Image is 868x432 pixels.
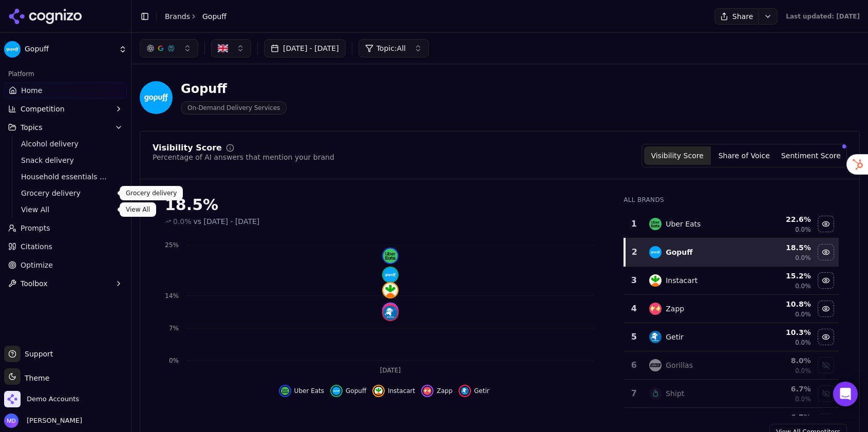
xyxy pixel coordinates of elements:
img: GB [218,43,228,53]
button: Hide getir data [818,329,834,345]
div: 6 [629,359,639,371]
span: 0.0% [795,339,811,347]
div: 3 [629,274,639,287]
div: Percentage of AI answers that mention your brand [153,152,334,162]
span: On-Demand Delivery Services [181,101,287,115]
button: Hide instacart data [818,272,834,289]
button: Show doordash data [818,414,834,430]
button: Topics [4,119,127,136]
div: Platform [4,66,127,82]
span: View All [21,204,110,215]
span: Gopuff [346,387,366,395]
span: Support [21,349,53,359]
span: Prompts [21,223,50,233]
div: 10.3 % [756,327,811,337]
a: Citations [4,238,127,255]
span: Household essentials delivery [21,172,110,182]
button: Open organization switcher [4,391,79,407]
span: Citations [21,241,52,252]
button: Open user button [4,414,82,428]
button: Show gorillas data [818,357,834,373]
span: Optimize [21,260,53,270]
button: Share of Voice [711,146,778,165]
a: Optimize [4,257,127,273]
img: uber eats [281,387,289,395]
tr: 5getirGetir10.3%0.0%Hide getir data [625,323,839,351]
button: Toolbox [4,275,127,292]
p: Grocery delivery [126,189,177,197]
img: uber eats [649,218,662,230]
button: Share [714,8,758,25]
a: Snack delivery [17,153,115,167]
span: Home [21,85,42,96]
div: Gopuff [666,247,692,257]
button: Sentiment Score [778,146,844,165]
span: 0.0% [795,254,811,262]
button: Visibility Score [644,146,711,165]
div: 1 [629,218,639,230]
tr: 4zappZapp10.8%0.0%Hide zapp data [625,295,839,323]
span: 0.0% [173,216,192,227]
img: zapp [383,304,398,318]
span: Toolbox [21,278,48,289]
tr: 3instacartInstacart15.2%0.0%Hide instacart data [625,267,839,295]
div: Zapp [666,304,684,314]
a: Brands [165,12,190,21]
div: 7 [629,387,639,400]
div: 15.2 % [756,271,811,281]
tspan: [DATE] [380,367,401,374]
img: getir [461,387,469,395]
span: Zapp [437,387,452,395]
a: Alcohol delivery [17,137,115,151]
span: Snack delivery [21,155,110,165]
span: Topics [21,122,43,133]
button: Show shipt data [818,385,834,402]
button: Hide instacart data [372,385,415,397]
div: 18.5% [165,196,603,214]
span: Instacart [388,387,415,395]
span: Theme [21,374,49,382]
span: Competition [21,104,65,114]
span: Demo Accounts [27,395,79,404]
span: Getir [474,387,489,395]
button: Hide gopuff data [330,385,366,397]
button: Hide zapp data [421,385,452,397]
img: Demo Accounts [4,391,21,407]
img: uber eats [383,249,398,263]
span: vs [DATE] - [DATE] [194,216,260,227]
div: 4 [629,303,639,315]
img: gopuff [649,246,662,258]
div: All Brands [624,196,839,204]
p: View All [126,205,150,214]
tspan: 14% [165,292,179,299]
div: Open Intercom Messenger [833,382,858,406]
div: 22.6 % [756,214,811,224]
span: 0.0% [795,226,811,234]
button: Hide uber eats data [818,216,834,232]
img: getir [649,331,662,343]
span: Uber Eats [294,387,324,395]
a: View All [17,202,115,217]
div: Shipt [666,388,684,399]
tspan: 7% [169,325,179,332]
a: Household essentials delivery [17,170,115,184]
nav: breadcrumb [165,11,227,22]
div: 6.7 % [756,412,811,422]
button: [DATE] - [DATE] [264,39,346,58]
tr: 7shiptShipt6.7%0.0%Show shipt data [625,380,839,408]
img: shipt [649,387,662,400]
a: Home [4,82,127,99]
img: instacart [649,274,662,287]
div: 2 [630,246,639,258]
div: 10.8 % [756,299,811,309]
div: 5 [629,331,639,343]
div: Last updated: [DATE] [786,12,860,21]
img: Gopuff [4,41,21,58]
div: Getir [666,332,684,342]
img: gopuff [332,387,341,395]
img: instacart [374,387,383,395]
button: Hide uber eats data [279,385,324,397]
div: Visibility Score [153,144,222,152]
button: Competition [4,101,127,117]
img: Gopuff [140,81,173,114]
